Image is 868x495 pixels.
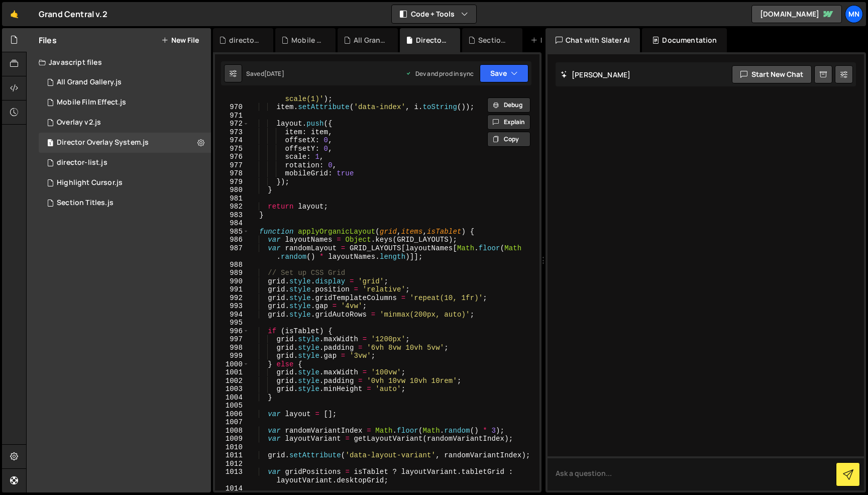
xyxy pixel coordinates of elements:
[215,294,249,303] div: 992
[530,35,573,45] div: New File
[215,128,249,137] div: 973
[215,211,249,220] div: 983
[487,132,530,147] button: Copy
[215,86,249,103] div: 969
[39,72,211,92] div: 15298/43578.js
[416,35,448,45] div: Director Overlay System.js
[39,133,211,153] div: 15298/42891.js
[215,136,249,145] div: 974
[39,153,211,173] div: 15298/40379.js
[215,203,249,211] div: 982
[57,98,126,107] div: Mobile Film Effect.js
[354,35,386,45] div: All Grand Gallery.js
[161,36,199,44] button: New File
[215,169,249,178] div: 978
[39,193,211,213] div: 15298/40223.js
[215,244,249,261] div: 987
[57,78,122,87] div: All Grand Gallery.js
[264,69,284,78] div: [DATE]
[215,460,249,468] div: 1012
[215,120,249,128] div: 972
[215,311,249,319] div: 994
[215,327,249,336] div: 996
[57,178,123,187] div: Highlight Cursor.js
[392,5,476,23] button: Code + Tools
[2,2,27,26] a: 🤙
[39,113,211,133] div: 15298/45944.js
[215,484,249,493] div: 1014
[39,92,211,113] div: 15298/47702.js
[215,178,249,186] div: 979
[27,52,211,72] div: Javascript files
[39,173,211,193] div: 15298/43117.js
[57,118,101,127] div: Overlay v2.js
[215,269,249,277] div: 989
[215,277,249,286] div: 990
[215,112,249,120] div: 971
[215,435,249,443] div: 1009
[732,65,812,83] button: Start new chat
[215,344,249,352] div: 998
[215,385,249,393] div: 1003
[845,5,863,23] a: MN
[57,158,107,167] div: director-list.js
[215,468,249,484] div: 1013
[215,103,249,112] div: 970
[57,199,114,208] div: Section Titles.js
[215,161,249,170] div: 977
[405,69,474,78] div: Dev and prod in sync
[215,360,249,369] div: 1000
[215,451,249,460] div: 1011
[246,69,284,78] div: Saved
[215,145,249,153] div: 975
[480,64,528,82] button: Save
[47,140,53,148] span: 1
[215,153,249,161] div: 976
[215,335,249,344] div: 997
[546,28,640,52] div: Chat with Slater AI
[39,8,107,20] div: Grand Central v.2
[215,443,249,452] div: 1010
[215,194,249,203] div: 981
[215,302,249,311] div: 993
[642,28,727,52] div: Documentation
[215,352,249,360] div: 999
[39,35,57,46] h2: Files
[229,35,261,45] div: director-list.js
[215,368,249,377] div: 1001
[215,410,249,419] div: 1006
[215,393,249,402] div: 1004
[215,319,249,327] div: 995
[487,97,530,113] button: Debug
[561,70,630,79] h2: [PERSON_NAME]
[215,285,249,294] div: 991
[215,377,249,385] div: 1002
[215,228,249,236] div: 985
[57,138,149,147] div: Director Overlay System.js
[291,35,323,45] div: Mobile Film Effect.js
[215,427,249,435] div: 1008
[487,115,530,130] button: Explain
[215,402,249,410] div: 1005
[478,35,510,45] div: Section Titles.js
[215,186,249,194] div: 980
[751,5,842,23] a: [DOMAIN_NAME]
[215,261,249,269] div: 988
[215,219,249,228] div: 984
[215,236,249,244] div: 986
[215,418,249,427] div: 1007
